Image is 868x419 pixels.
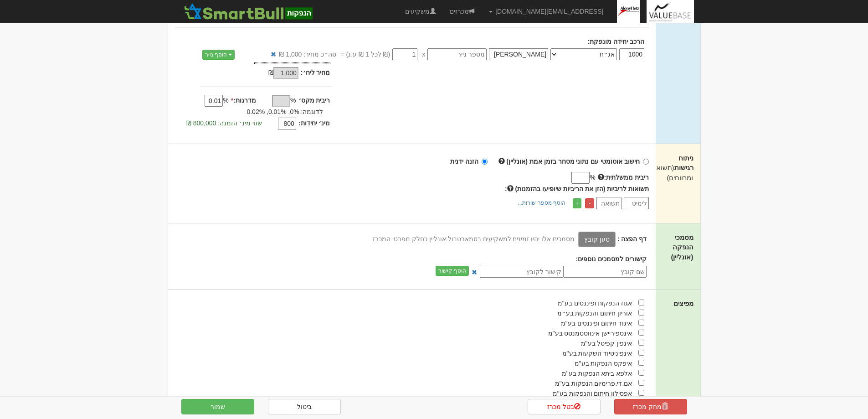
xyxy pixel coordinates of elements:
[298,119,330,128] label: מינ׳ יחידות:
[181,2,315,21] img: SmartBull Logo
[279,50,336,59] span: סה״כ מחיר: 1,000 ₪
[505,184,649,193] label: :
[557,310,632,317] span: אוריון חיתום והנפקות בע״מ
[598,173,649,182] label: ריבית ממשלתית:
[590,173,595,182] span: %
[528,399,601,414] a: בטל מכרז
[663,153,693,182] label: ניתוח רגישות
[482,159,488,165] input: הזנה ידנית
[436,266,469,276] button: הוסף קישור
[585,198,594,208] a: -
[673,299,693,308] label: מפיצים
[575,360,632,367] span: איפקס הנפקות בע"מ
[341,50,344,59] span: =
[515,185,649,192] span: תשואות לריביות (הזן את הריביות שיופיעו בהזמנות)
[489,48,548,60] input: שם הסדרה *
[581,340,632,347] span: אינפין קפיטל בע"מ
[548,330,632,337] span: אינספיריישן אינווסטמנטס בע"מ
[392,48,417,60] input: מחיר *
[301,68,330,77] label: מחיר ליח׳:
[427,48,487,60] input: מספר נייר
[614,399,687,414] a: מחק מכרז
[643,159,649,165] input: חישוב אוטומטי עם נתוני מסחר בזמן אמת (אונליין)
[596,197,621,209] input: תשואה
[617,235,647,243] strong: דף הפצה :
[650,164,693,181] span: (תשואות ומרווחים)
[558,300,632,307] span: אגוז הנפקות ופיננסים בע"מ
[268,399,341,414] a: ביטול
[515,198,568,208] a: הוסף מספר שורות...
[624,197,649,209] input: לימיט
[290,96,296,105] span: %
[223,96,228,105] span: %
[663,233,693,262] label: מסמכי הנפקה (אונליין)
[450,158,478,165] strong: הזנה ידנית
[202,50,235,60] a: + הוסף נייר
[507,158,640,165] strong: חישוב אוטומטי עם נתוני מסחר בזמן אמת (אונליין)
[588,38,644,45] strong: הרכב יחידה מונפקת:
[230,68,301,79] div: ₪
[573,198,581,208] a: +
[576,255,647,263] strong: קישורים למסמכים נוספים:
[186,119,262,127] span: שווי מינ׳ הזמנה: 800,000 ₪
[553,390,632,397] span: אפסילון חיתום והנפקות בע"מ
[563,266,647,278] input: שם קובץ
[555,380,632,387] span: אם.די.פרימיום הנפקות בע"מ
[561,320,632,327] span: איגוד חיתום ופיננסים בע"מ
[562,370,632,377] span: אלפא ביתא הנפקות בע"מ
[231,96,256,105] label: מדרגות:
[181,399,254,414] button: שמור
[298,96,330,105] label: ריבית מקס׳
[562,350,632,357] span: אינפיניטיוד השקעות בע"מ
[619,48,644,60] input: כמות
[480,266,563,278] input: קישור לקובץ
[373,235,575,243] span: מסמכים אלו יהיו זמינים למשקיעים בסמארטבול אונליין כחלק מפרטי המכרז
[344,50,390,59] span: (₪ לכל 1 ₪ ע.נ)
[422,50,425,59] span: x
[578,232,616,247] label: טען קובץ
[247,108,323,115] span: לדוגמה: 0%, 0.01%, 0.02%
